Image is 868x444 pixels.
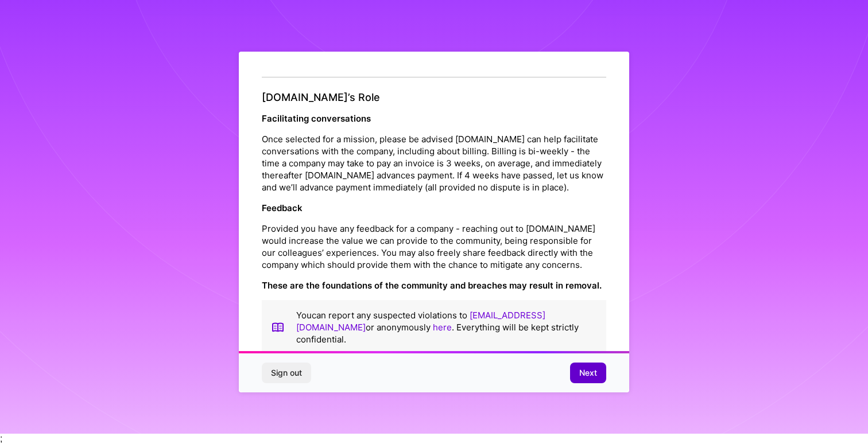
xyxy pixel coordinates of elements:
img: book icon [271,309,285,345]
p: Provided you have any feedback for a company - reaching out to [DOMAIN_NAME] would increase the v... [262,223,606,271]
button: Next [570,363,606,383]
strong: Facilitating conversations [262,113,371,124]
h4: [DOMAIN_NAME]’s Role [262,91,606,104]
a: [EMAIL_ADDRESS][DOMAIN_NAME] [296,310,545,333]
button: Sign out [262,363,311,383]
p: You can report any suspected violations to or anonymously . Everything will be kept strictly conf... [296,309,597,345]
span: Next [579,367,597,379]
strong: These are the foundations of the community and breaches may result in removal. [262,280,602,291]
span: Sign out [271,367,302,379]
p: Once selected for a mission, please be advised [DOMAIN_NAME] can help facilitate conversations wi... [262,133,606,193]
strong: Feedback [262,202,303,213]
a: here [433,322,452,333]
